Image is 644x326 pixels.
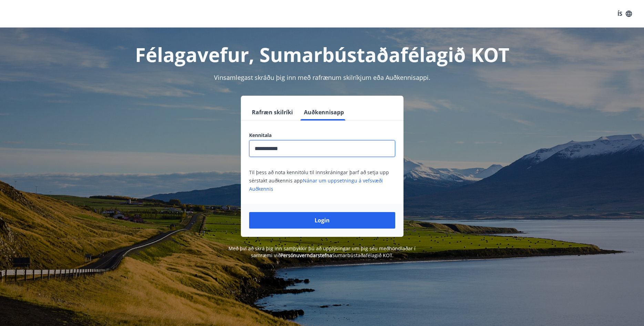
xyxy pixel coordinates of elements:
a: Persónuverndarstefna [280,252,332,259]
button: Auðkennisapp [301,104,347,120]
button: ÍS [614,8,636,20]
button: Rafræn skilríki [249,104,296,120]
button: Login [249,212,395,229]
span: Til þess að nota kennitölu til innskráningar þarf að setja upp sérstakt auðkennis app [249,169,389,192]
a: Nánar um uppsetningu á vefsvæði Auðkennis [249,177,383,192]
label: Kennitala [249,132,395,139]
h1: Félagavefur, Sumarbústaðafélagið KOT [82,41,562,67]
span: Með því að skrá þig inn samþykkir þú að upplýsingar um þig séu meðhöndlaðar í samræmi við Sumarbú... [228,245,416,259]
span: Vinsamlegast skráðu þig inn með rafrænum skilríkjum eða Auðkennisappi. [214,73,430,82]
